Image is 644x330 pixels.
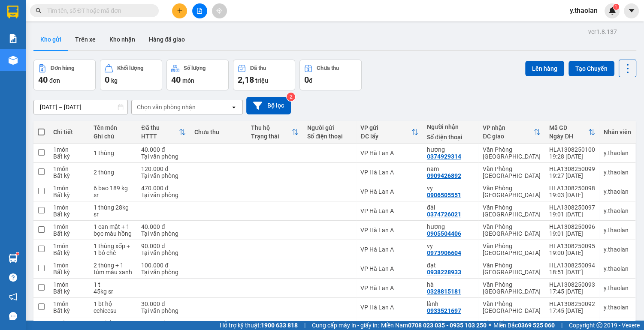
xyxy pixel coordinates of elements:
span: aim [216,8,222,14]
svg: open [230,104,237,111]
div: Bất kỳ [53,192,85,198]
span: triệu [255,77,268,84]
div: 2 thùng [94,169,133,176]
div: đài [427,204,474,211]
div: 1 bt hộ cchieesu [94,300,133,314]
span: question-circle [9,273,17,282]
div: VP Hà Lan A [360,227,418,234]
div: Văn Phòng [GEOGRAPHIC_DATA] [483,146,541,160]
div: 17:45 [DATE] [549,288,595,295]
div: Bất kỳ [53,288,85,295]
div: 1 món [53,243,85,249]
button: caret-down [624,3,639,18]
div: 1 món [53,204,85,211]
div: Số điện thoại [427,134,474,141]
div: Ngày ĐH [549,133,588,140]
button: plus [172,3,187,18]
div: 1 món [53,281,85,288]
div: VP Hà Lan A [360,285,418,291]
div: y.thaolan [604,150,631,156]
div: 17:45 [DATE] [549,307,595,314]
div: y.thaolan [604,285,631,291]
div: ý nhiên [427,320,474,327]
div: Văn Phòng [GEOGRAPHIC_DATA] [483,262,541,276]
div: HLA1308250098 [549,185,595,192]
div: 1 món [53,262,85,269]
strong: 0369 525 060 [518,322,555,329]
button: Trên xe [68,29,103,50]
div: 0909426892 [427,172,461,179]
div: HLA1308250091 [549,320,595,327]
button: aim [212,3,227,18]
button: Kho nhận [103,29,142,50]
div: Tại văn phòng [141,269,186,276]
div: 0933521697 [427,307,461,314]
span: file-add [197,8,203,14]
button: Hàng đã giao [142,29,192,50]
div: 19:03 [DATE] [549,192,595,198]
div: 0973906604 [427,249,461,256]
div: nam [427,165,474,172]
div: 0938228933 [427,269,461,276]
div: Văn Phòng [GEOGRAPHIC_DATA] [483,243,541,256]
div: Văn Phòng [GEOGRAPHIC_DATA] [483,204,541,218]
div: Nhân viên [604,129,631,135]
div: 40.000 đ [141,146,186,153]
span: | [561,321,562,330]
span: món [182,77,194,84]
div: 40.000 đ [141,223,186,230]
img: warehouse-icon [9,56,18,65]
span: Hỗ trợ kỹ thuật: [220,321,298,330]
div: VP gửi [360,124,411,131]
div: y.thaolan [604,304,631,311]
div: 90.000 đ [141,243,186,249]
div: ĐC lấy [360,133,411,140]
input: Tìm tên, số ĐT hoặc mã đơn [47,6,148,15]
sup: 1 [16,252,19,255]
button: Đơn hàng40đơn [33,60,96,90]
div: y.thaolan [604,265,631,272]
div: 1 can mật + 1 bọc màu hồng [94,223,133,237]
div: 100.000 đ [141,262,186,269]
div: 19:27 [DATE] [549,172,595,179]
div: HLA1308250094 [549,262,595,269]
div: VP nhận [483,124,534,131]
div: Tại văn phòng [141,307,186,314]
div: 6 bao 189 kg sr [94,185,133,198]
div: Đơn hàng [51,65,74,71]
button: Bộ lọc [246,97,291,114]
span: y.thaolan [563,5,605,16]
div: 1 thùng 28kg sr [94,204,133,218]
span: ⚪️ [489,324,491,327]
sup: 1 [613,4,619,10]
div: Số điện thoại [307,133,352,140]
span: 1 [614,4,617,10]
div: HTTT [141,133,179,140]
div: 1 t nhỏ [94,320,133,327]
div: 0328815181 [427,288,461,295]
div: 45kg sr [94,288,133,295]
div: 0374929314 [427,153,461,160]
div: vy [427,243,474,249]
strong: 1900 633 818 [261,322,298,329]
span: kg [111,77,118,84]
div: 19:01 [DATE] [549,230,595,237]
div: HLA1308250097 [549,204,595,211]
div: Tại văn phòng [141,153,186,160]
span: 0 [105,75,109,85]
div: 1 món [53,185,85,192]
span: search [36,8,42,14]
span: đơn [49,77,60,84]
div: Tại văn phòng [141,192,186,198]
div: y.thaolan [604,207,631,214]
div: Đã thu [141,124,179,131]
div: lành [427,300,474,307]
div: Mã GD [549,124,588,131]
div: Chọn văn phòng nhận [137,103,196,111]
div: 1 thùng xốp + 1 bó chè [94,243,133,256]
div: Ghi chú [94,133,133,140]
div: 2 thùng + 1 túm màu xanh [94,262,133,276]
span: 40 [38,75,48,85]
div: Bất kỳ [53,230,85,237]
span: 40 [171,75,181,85]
